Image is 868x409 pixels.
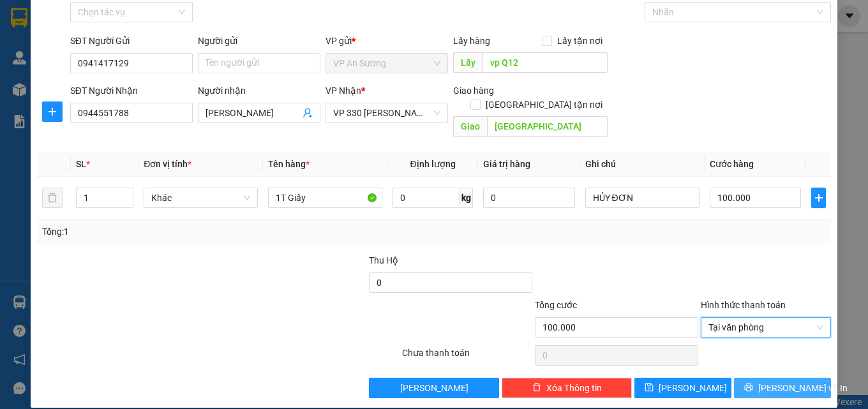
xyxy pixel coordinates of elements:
[198,84,320,98] div: Người nhận
[453,52,483,73] span: Lấy
[502,378,632,398] button: deleteXóa Thông tin
[76,159,86,169] span: SL
[483,159,530,169] span: Giá trị hàng
[42,188,63,208] button: delete
[198,34,320,48] div: Người gửi
[634,378,731,398] button: save[PERSON_NAME]
[5,15,94,43] p: Gửi:
[483,188,575,208] input: 0
[268,188,382,208] input: VD: Bàn, Ghế
[645,383,654,393] span: save
[532,383,541,393] span: delete
[144,159,191,169] span: Đơn vị tính
[325,86,361,96] span: VP Nhận
[369,378,499,398] button: [PERSON_NAME]
[33,72,51,86] span: CC:
[546,381,602,395] span: Xóa Thông tin
[54,72,100,86] span: 100.000
[401,346,534,368] div: Chưa thanh toán
[744,383,753,393] span: printer
[42,101,63,122] button: plus
[369,255,398,265] span: Thu Hộ
[410,159,456,169] span: Định lượng
[4,72,22,86] span: CR:
[535,300,577,310] span: Tổng cước
[701,300,786,310] label: Hình thức thanh toán
[325,34,448,48] div: VP gửi
[268,159,310,169] span: Tên hàng
[552,34,608,48] span: Lấy tận nơi
[585,188,700,208] input: Ghi Chú
[453,86,494,96] span: Giao hàng
[333,54,440,73] span: VP An Sương
[96,54,172,66] span: Giao:
[96,7,186,35] p: Nhận:
[659,381,727,395] span: [PERSON_NAME]
[734,378,831,398] button: printer[PERSON_NAME] và In
[96,37,166,51] span: 0344302345
[96,7,186,35] span: VP 330 [PERSON_NAME]
[119,53,172,67] span: ĐÔNG HÀ
[487,116,608,137] input: Dọc đường
[460,188,473,208] span: kg
[5,15,59,43] span: VP An Sương
[453,36,490,46] span: Lấy hàng
[708,318,823,337] span: Tại văn phòng
[5,47,62,59] span: Lấy:
[481,98,608,112] span: [GEOGRAPHIC_DATA] tận nơi
[333,103,440,123] span: VP 330 Lê Duẫn
[811,188,826,208] button: plus
[43,107,62,117] span: plus
[400,381,468,395] span: [PERSON_NAME]
[758,381,848,395] span: [PERSON_NAME] và In
[303,108,313,118] span: user-add
[710,159,754,169] span: Cước hàng
[812,193,825,203] span: plus
[70,34,193,48] div: SĐT Người Gửi
[483,52,608,73] input: Dọc đường
[453,116,487,137] span: Giao
[580,152,705,177] th: Ghi chú
[47,88,54,102] span: 0
[70,84,193,98] div: SĐT Người Nhận
[24,45,62,59] span: vp Q12
[42,225,336,239] div: Tổng: 1
[151,188,250,207] span: Khác
[4,88,44,102] span: Thu hộ:
[26,72,33,86] span: 0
